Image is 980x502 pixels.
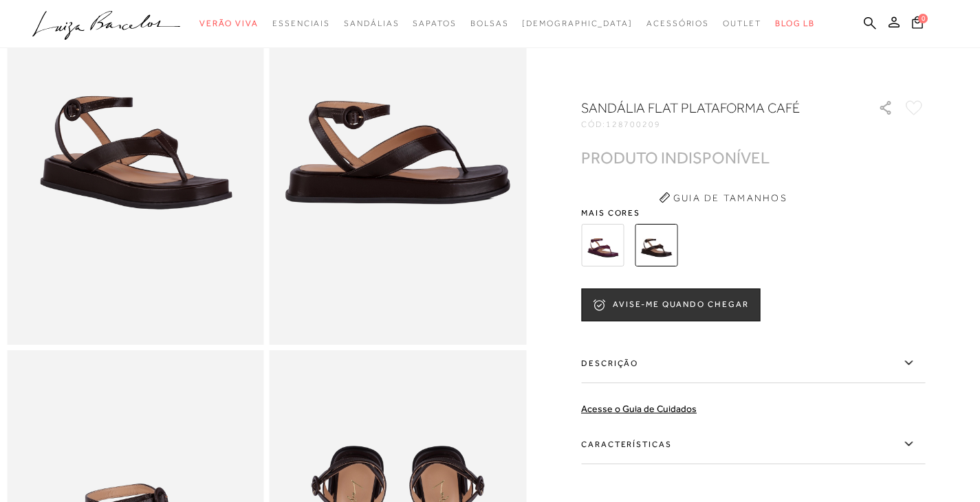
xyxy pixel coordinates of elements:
[581,120,856,128] div: CÓD:
[522,11,633,36] a: noSubCategoriesText
[775,11,815,36] a: BLOG LB
[654,187,792,209] button: Guia de Tamanhos
[413,11,456,36] a: categoryNavScreenReaderText
[581,403,697,414] a: Acesse o Guia de Cuidados
[199,11,259,36] a: categoryNavScreenReaderText
[581,209,925,217] span: Mais cores
[522,19,633,28] span: [DEMOGRAPHIC_DATA]
[606,119,661,129] span: 128700209
[581,288,760,321] button: AVISE-ME QUANDO CHEGAR
[272,11,330,36] a: categoryNavScreenReaderText
[581,150,770,165] div: PRODUTO INDISPONÍVEL
[581,424,925,464] label: Características
[646,19,709,28] span: Acessórios
[581,98,839,117] h1: Sandália flat plataforma café
[272,19,330,28] span: Essenciais
[723,19,761,28] span: Outlet
[723,11,761,36] a: categoryNavScreenReaderText
[918,14,928,23] span: 0
[470,11,509,36] a: categoryNavScreenReaderText
[413,19,456,28] span: Sapatos
[775,19,815,28] span: BLOG LB
[908,15,927,34] button: 0
[581,343,925,383] label: Descrição
[470,19,509,28] span: Bolsas
[646,11,709,36] a: categoryNavScreenReaderText
[635,224,677,266] img: Sandália flat plataforma café
[344,11,399,36] a: categoryNavScreenReaderText
[199,19,259,28] span: Verão Viva
[581,224,624,266] img: Sandália flat plataforma vinho
[344,19,399,28] span: Sandálias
